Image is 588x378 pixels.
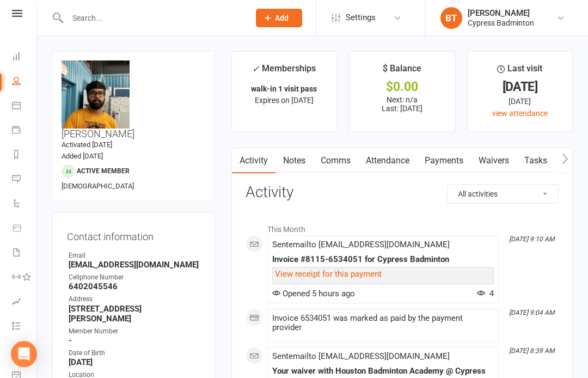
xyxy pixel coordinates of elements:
[12,94,36,119] a: Calendar
[62,152,103,160] time: Added [DATE]
[509,347,554,355] i: [DATE] 8:39 AM
[509,309,554,316] i: [DATE] 9:04 AM
[62,60,130,129] img: image1755351635.png
[272,255,494,264] div: Invoice #8115-6534051 for Cypress Badminton
[69,357,200,367] strong: [DATE]
[272,289,355,298] span: Opened 5 hours ago
[12,143,36,168] a: Reports
[272,351,450,361] span: Sent email to [EMAIL_ADDRESS][DOMAIN_NAME]
[440,7,462,29] div: BT
[417,148,471,173] a: Payments
[62,141,112,149] time: Activated [DATE]
[468,8,534,18] div: [PERSON_NAME]
[255,96,314,105] span: Expires on [DATE]
[12,45,36,70] a: Dashboard
[275,148,313,173] a: Notes
[12,119,36,143] a: Payments
[468,18,534,28] div: Cypress Badminton
[69,294,200,304] div: Address
[359,95,444,113] p: Next: n/a Last: [DATE]
[256,9,302,27] button: Add
[272,367,494,376] div: Your waiver with Houston Badminton Academy @ Cypress
[272,314,494,332] div: Invoice 6534051 was marked as paid by the payment provider
[477,289,494,298] span: 4
[517,148,555,173] a: Tasks
[252,64,259,74] i: ✓
[69,304,200,324] strong: [STREET_ADDRESS][PERSON_NAME]
[477,81,562,93] div: [DATE]
[471,148,517,173] a: Waivers
[69,251,200,261] div: Email
[67,227,200,242] h3: Contact information
[62,60,206,139] h3: [PERSON_NAME]
[251,84,317,93] strong: walk-in 1 visit pass
[77,167,130,175] span: Active member
[383,62,421,81] div: $ Balance
[272,240,450,249] span: Sent email to [EMAIL_ADDRESS][DOMAIN_NAME]
[477,95,562,107] div: [DATE]
[313,148,358,173] a: Comms
[62,182,134,190] span: [DEMOGRAPHIC_DATA]
[69,282,200,291] strong: 6402045546
[246,184,559,201] h3: Activity
[497,62,542,81] div: Last visit
[11,341,37,367] div: Open Intercom Messenger
[246,218,559,235] li: This Month
[69,272,200,283] div: Cellphone Number
[275,14,289,22] span: Add
[275,269,382,279] a: View receipt for this payment
[69,336,200,345] strong: -
[252,62,316,82] div: Memberships
[346,5,376,30] span: Settings
[359,81,444,93] div: $0.00
[509,235,554,243] i: [DATE] 9:10 AM
[69,348,200,358] div: Date of Birth
[12,290,36,315] a: Assessments
[492,109,548,118] a: view attendance
[12,217,36,241] a: Product Sales
[12,70,36,94] a: People
[358,148,417,173] a: Attendance
[69,260,200,270] strong: [EMAIL_ADDRESS][DOMAIN_NAME]
[232,148,275,173] a: Activity
[64,10,242,26] input: Search...
[12,339,36,364] a: What's New
[69,326,200,337] div: Member Number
